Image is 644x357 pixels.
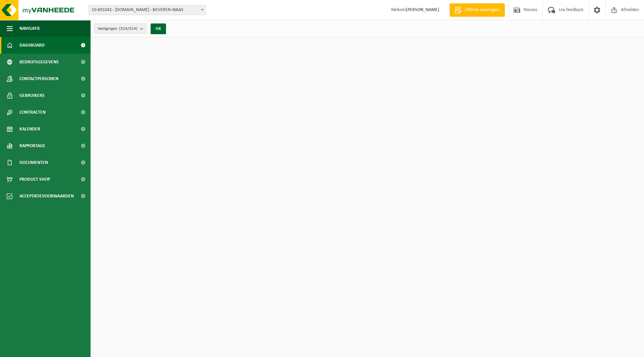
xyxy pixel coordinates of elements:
[89,5,206,15] span: 10-691042 - LAMMERTYN.NET - BEVEREN-WAAS
[19,70,58,87] span: Contactpersonen
[19,154,48,171] span: Documenten
[98,24,138,34] span: Vestigingen
[19,171,50,188] span: Product Shop
[94,23,147,34] button: Vestigingen(324/324)
[19,121,40,137] span: Kalender
[19,37,45,54] span: Dashboard
[89,5,206,15] span: 10-691042 - LAMMERTYN.NET - BEVEREN-WAAS
[406,7,439,12] strong: [PERSON_NAME]
[19,54,59,70] span: Bedrijfsgegevens
[19,87,45,104] span: Gebruikers
[119,26,138,31] count: (324/324)
[151,23,166,34] button: OK
[19,20,40,37] span: Navigatie
[19,188,74,204] span: Acceptatievoorwaarden
[449,3,505,17] a: Offerte aanvragen
[19,104,46,121] span: Contracten
[463,7,501,13] span: Offerte aanvragen
[19,137,45,154] span: Rapportage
